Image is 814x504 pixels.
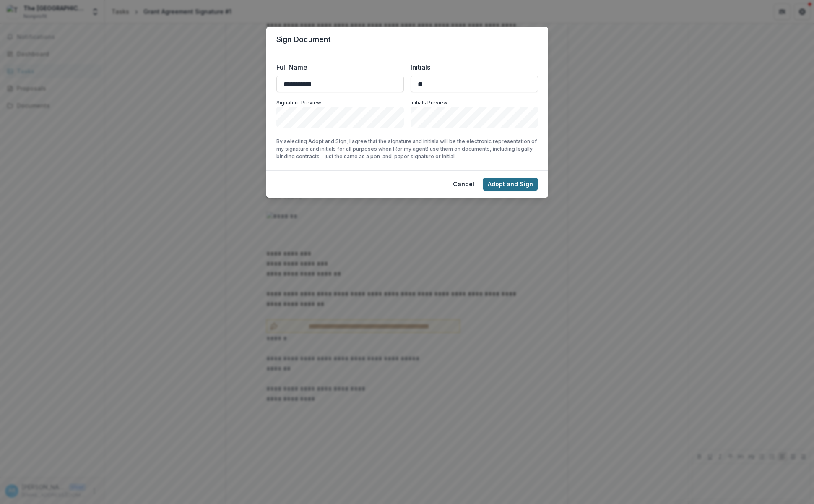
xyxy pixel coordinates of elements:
p: By selecting Adopt and Sign, I agree that the signature and initials will be the electronic repre... [276,138,538,160]
p: Initials Preview [411,99,538,107]
button: Adopt and Sign [483,178,538,191]
label: Full Name [276,62,399,72]
header: Sign Document [266,27,548,52]
p: Signature Preview [276,99,404,107]
button: Cancel [448,178,479,191]
label: Initials [411,62,533,72]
